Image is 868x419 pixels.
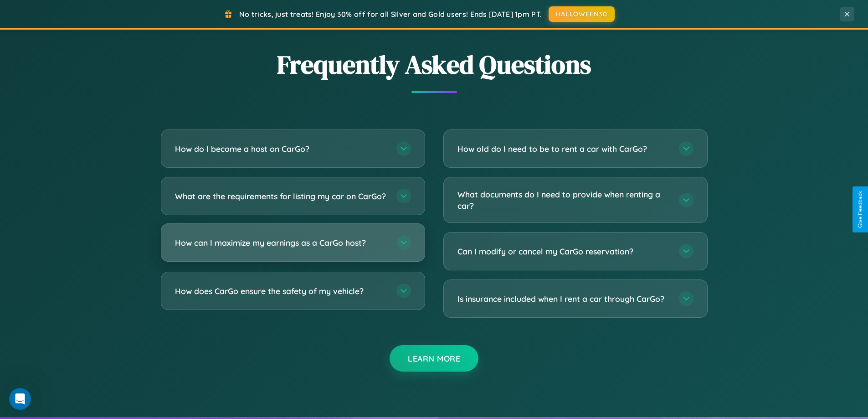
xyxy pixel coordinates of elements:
[549,6,615,22] button: HALLOWEEN30
[9,388,31,410] iframe: Intercom live chat
[457,293,670,305] h3: Is insurance included when I rent a car through CarGo?
[457,189,670,211] h3: What documents do I need to provide when renting a car?
[175,237,387,248] h3: How can I maximize my earnings as a CarGo host?
[390,345,478,372] button: Learn More
[175,143,387,155] h3: How do I become a host on CarGo?
[175,191,387,202] h3: What are the requirements for listing my car on CarGo?
[857,191,863,228] div: Give Feedback
[457,143,670,155] h3: How old do I need to be to rent a car with CarGo?
[175,285,387,297] h3: How does CarGo ensure the safety of my vehicle?
[457,246,670,257] h3: Can I modify or cancel my CarGo reservation?
[239,10,542,19] span: No tricks, just treats! Enjoy 30% off for all Silver and Gold users! Ends [DATE] 1pm PT.
[161,47,708,82] h2: Frequently Asked Questions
